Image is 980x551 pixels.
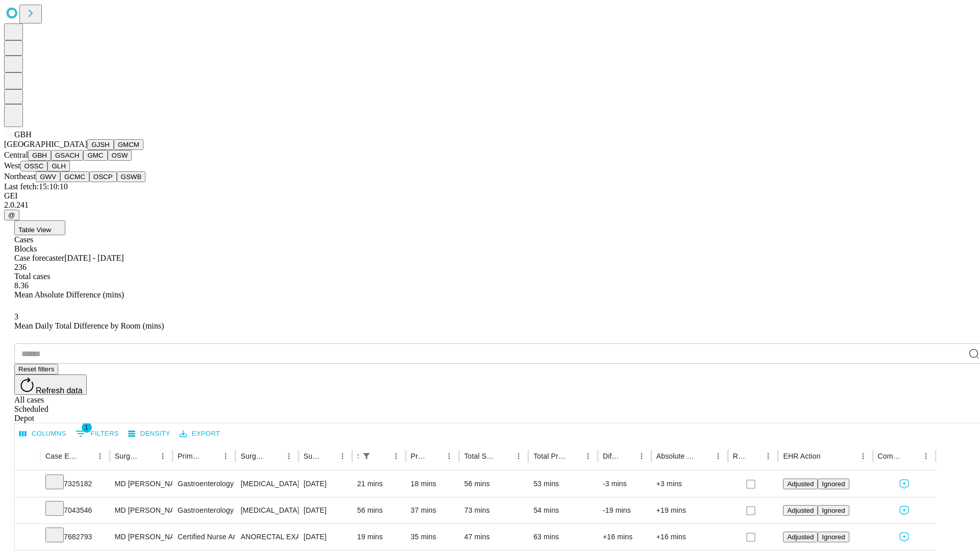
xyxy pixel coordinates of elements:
[20,529,35,546] button: Expand
[4,161,20,170] span: West
[656,524,723,550] div: +16 mins
[783,505,818,516] button: Adjusted
[783,479,818,489] button: Adjusted
[357,471,401,497] div: 21 mins
[20,475,35,493] button: Expand
[82,422,92,433] span: 1
[18,365,54,373] span: Reset filters
[14,130,32,139] span: GBH
[115,524,167,550] div: MD [PERSON_NAME] [PERSON_NAME] Md
[656,497,723,523] div: +19 mins
[126,426,173,442] button: Density
[464,524,523,550] div: 47 mins
[14,364,58,374] button: Reset filters
[282,449,296,463] button: Menu
[533,497,593,523] div: 54 mins
[359,449,374,463] div: 1 active filter
[304,524,347,550] div: [DATE]
[14,254,64,262] span: Case forecaster
[87,139,114,150] button: GJSH
[4,172,36,181] span: Northeast
[464,452,496,460] div: Total Scheduled Duration
[14,374,87,395] button: Refresh data
[533,471,593,497] div: 53 mins
[73,425,121,442] button: Show filters
[411,471,454,497] div: 18 mins
[697,449,711,463] button: Sort
[783,452,820,460] div: EHR Action
[357,524,401,550] div: 19 mins
[533,452,566,460] div: Total Predicted Duration
[14,263,27,271] span: 236
[79,449,93,463] button: Sort
[178,452,203,460] div: Primary Service
[204,449,218,463] button: Sort
[4,191,976,201] div: GEI
[4,201,976,210] div: 2.0.241
[464,471,523,497] div: 56 mins
[93,449,107,463] button: Menu
[18,226,51,234] span: Table View
[240,524,293,550] div: ANORECTAL EXAM UNDER ANESTHESIA
[822,449,836,463] button: Sort
[603,471,646,497] div: -3 mins
[581,449,595,463] button: Menu
[567,449,581,463] button: Sort
[4,140,87,148] span: [GEOGRAPHIC_DATA]
[20,502,35,520] button: Expand
[822,507,845,514] span: Ignored
[60,171,89,182] button: GCMC
[83,150,107,161] button: GMC
[45,497,105,523] div: 7043546
[335,449,350,463] button: Menu
[464,497,523,523] div: 73 mins
[733,452,746,460] div: Resolved in EHR
[4,210,19,220] button: @
[533,524,593,550] div: 63 mins
[787,533,814,541] span: Adjusted
[634,449,649,463] button: Menu
[114,139,143,150] button: GMCM
[4,182,68,191] span: Last fetch: 15:10:10
[156,449,170,463] button: Menu
[8,211,15,219] span: @
[51,150,83,161] button: GSACH
[178,497,230,523] div: Gastroenterology
[375,449,389,463] button: Sort
[511,449,526,463] button: Menu
[359,449,374,463] button: Show filters
[656,471,723,497] div: +3 mins
[711,449,725,463] button: Menu
[411,524,454,550] div: 35 mins
[818,505,849,516] button: Ignored
[115,471,167,497] div: MD [PERSON_NAME] [PERSON_NAME] Md
[878,452,903,460] div: Comments
[747,449,761,463] button: Sort
[357,452,358,460] div: Scheduled In Room Duration
[240,471,293,497] div: [MEDICAL_DATA] FLEXIBLE WITH [MEDICAL_DATA]
[442,449,456,463] button: Menu
[761,449,775,463] button: Menu
[178,471,230,497] div: Gastroenterology
[787,480,814,488] span: Adjusted
[656,452,696,460] div: Absolute Difference
[218,449,233,463] button: Menu
[89,171,117,182] button: OSCP
[818,532,849,542] button: Ignored
[497,449,511,463] button: Sort
[117,171,146,182] button: GSWB
[4,151,28,159] span: Central
[603,524,646,550] div: +16 mins
[115,452,140,460] div: Surgeon Name
[267,449,282,463] button: Sort
[304,497,347,523] div: [DATE]
[240,497,293,523] div: [MEDICAL_DATA] FLEXIBLE PROXIMAL DIAGNOSTIC
[14,312,18,321] span: 3
[783,532,818,542] button: Adjusted
[14,272,50,281] span: Total cases
[45,471,105,497] div: 7325182
[321,449,335,463] button: Sort
[17,426,69,442] button: Select columns
[822,480,845,488] span: Ignored
[14,220,65,235] button: Table View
